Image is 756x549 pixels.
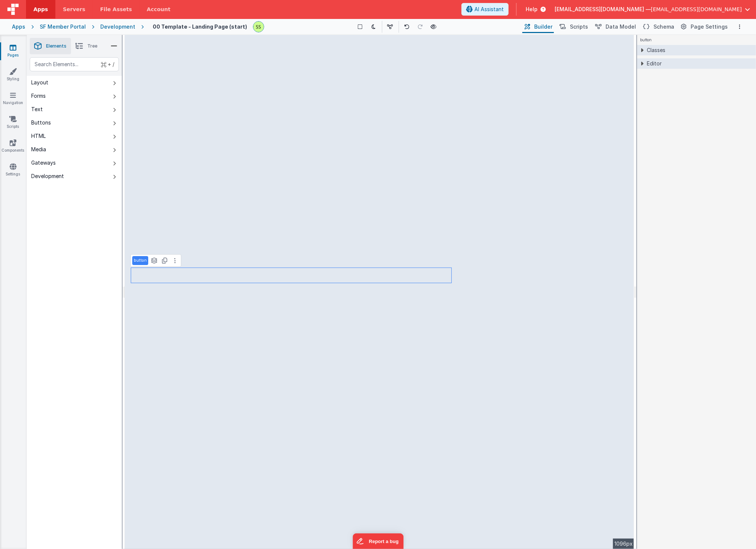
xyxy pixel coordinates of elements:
[125,35,634,549] div: -->
[46,43,66,49] span: Elements
[100,6,132,13] span: File Assets
[30,57,119,71] input: Search Elements...
[31,132,46,140] div: HTML
[461,3,509,16] button: AI Assistant
[637,35,655,45] h4: button
[153,24,247,29] h4: 00 Template - Landing Page (start)
[679,20,729,33] button: Page Settings
[613,539,634,549] div: 1096px
[40,23,86,30] div: SF Member Portal
[606,23,636,30] span: Data Model
[31,106,43,113] div: Text
[644,58,662,69] h2: Editor
[27,156,122,169] button: Gateways
[522,20,554,33] button: Builder
[31,92,46,100] div: Forms
[474,6,504,13] span: AI Assistant
[555,6,750,13] button: [EMAIL_ADDRESS][DOMAIN_NAME] — [EMAIL_ADDRESS][DOMAIN_NAME]
[653,23,674,30] span: Schema
[31,119,51,126] div: Buttons
[27,103,122,116] button: Text
[644,45,665,55] h2: Classes
[87,43,97,49] span: Tree
[651,6,742,13] span: [EMAIL_ADDRESS][DOMAIN_NAME]
[253,22,264,32] img: 8cf74ed78aab3b54564162fcd7d8ab61
[31,146,46,153] div: Media
[12,23,25,30] div: Apps
[27,116,122,129] button: Buttons
[134,258,147,264] p: button
[31,172,64,180] div: Development
[570,23,588,30] span: Scripts
[534,23,552,30] span: Builder
[101,57,114,71] span: + /
[27,89,122,103] button: Forms
[555,6,651,13] span: [EMAIL_ADDRESS][DOMAIN_NAME] —
[691,23,728,30] span: Page Settings
[100,23,135,30] div: Development
[27,129,122,143] button: HTML
[27,76,122,89] button: Layout
[640,20,676,33] button: Schema
[353,533,403,549] iframe: Marker.io feedback button
[27,169,122,183] button: Development
[557,20,590,33] button: Scripts
[33,6,48,13] span: Apps
[526,6,538,13] span: Help
[593,20,637,33] button: Data Model
[735,22,744,31] button: Options
[27,143,122,156] button: Media
[63,6,85,13] span: Servers
[31,79,48,86] div: Layout
[31,159,56,167] div: Gateways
